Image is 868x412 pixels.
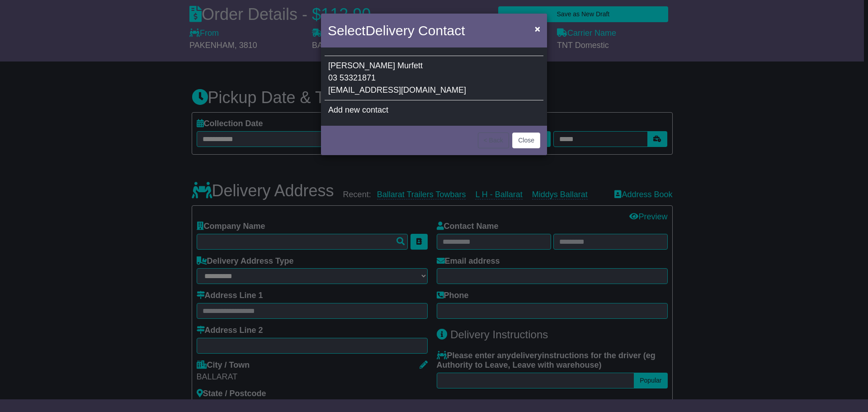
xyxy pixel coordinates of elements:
button: Close [530,19,545,38]
span: Contact [418,23,465,38]
span: 03 53321871 [328,73,376,82]
h4: Select [328,20,465,41]
span: [EMAIL_ADDRESS][DOMAIN_NAME] [328,85,466,95]
span: Add new contact [328,105,388,114]
span: Murfett [397,61,423,70]
span: Delivery [365,23,414,38]
button: Close [512,133,540,148]
span: [PERSON_NAME] [328,61,395,70]
button: < Back [478,133,509,148]
span: × [535,24,540,34]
